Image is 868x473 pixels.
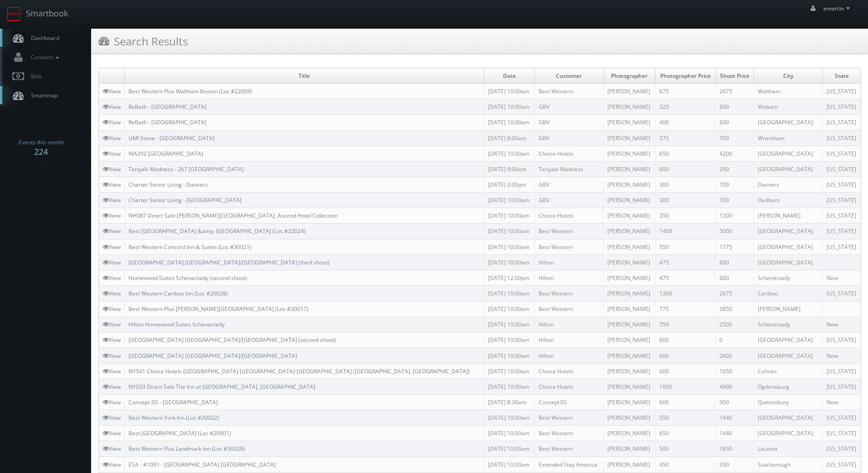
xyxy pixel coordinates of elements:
a: Charter Senior Living - Danvers [128,181,208,188]
td: [PERSON_NAME] [603,115,655,130]
td: 600 [655,394,715,410]
span: Contacts [26,53,62,61]
td: 475 [655,270,715,285]
td: [US_STATE] [822,239,861,254]
td: 775 [655,301,715,317]
td: 4900 [715,379,754,394]
td: [US_STATE] [822,130,861,146]
td: 2500 [715,317,754,332]
td: [US_STATE] [822,146,861,161]
td: [US_STATE] [822,99,861,115]
a: View [103,383,121,391]
td: [PERSON_NAME] [603,457,655,472]
td: [DATE] 10:00am [484,239,534,254]
td: 1200 [715,208,754,224]
td: Queensbury [754,394,822,410]
td: Wrentham [754,130,822,146]
a: Best Western Plus Landmark Inn (Loc #30028) [128,445,245,453]
a: View [103,243,121,251]
td: 600 [715,115,754,130]
a: [GEOGRAPHIC_DATA] [GEOGRAPHIC_DATA]/[GEOGRAPHIC_DATA] [128,352,297,360]
td: [GEOGRAPHIC_DATA] [754,332,822,348]
td: [US_STATE] [822,177,861,192]
td: Best Western [535,224,603,239]
a: ReBath - [GEOGRAPHIC_DATA] [128,118,206,126]
td: Caribou [754,285,822,301]
a: ESA - #1091 - [GEOGRAPHIC_DATA] [GEOGRAPHIC_DATA] [128,461,276,468]
td: 600 [715,270,754,285]
td: [GEOGRAPHIC_DATA] [754,426,822,441]
td: 950 [715,161,754,177]
td: [US_STATE] [822,161,861,177]
td: [PERSON_NAME] [603,301,655,317]
td: [DATE] 10:00am [484,208,534,224]
td: GBV [535,193,603,208]
td: New [822,348,861,363]
td: 375 [655,130,715,146]
td: [PERSON_NAME] [603,130,655,146]
td: 0 [715,332,754,348]
td: [PERSON_NAME] [603,317,655,332]
td: Shoot Price [715,68,754,84]
a: NY541 Choice Hotels [GEOGRAPHIC_DATA] [GEOGRAPHIC_DATA]-[GEOGRAPHIC_DATA] ([GEOGRAPHIC_DATA], [GE... [128,367,470,375]
a: Best Western Plus Waltham Boston (Loc #22009) [128,87,252,95]
a: NH087 Direct Sale [PERSON_NAME][GEOGRAPHIC_DATA], Ascend Hotel Collection [128,212,338,219]
td: [DATE] 10:00am [484,441,534,457]
td: Best Western [535,285,603,301]
td: Scarborough [754,457,822,472]
td: 700 [715,177,754,192]
td: [PERSON_NAME] [603,193,655,208]
td: New [822,270,861,285]
td: Laconia [754,441,822,457]
td: [US_STATE] [822,84,861,99]
a: View [103,165,121,173]
td: 1650 [715,363,754,379]
a: View [103,429,121,437]
td: [US_STATE] [822,208,861,224]
td: [DATE] 10:00am [484,348,534,363]
a: MA292 [GEOGRAPHIC_DATA] [128,150,203,158]
td: [GEOGRAPHIC_DATA] [754,224,822,239]
td: New [822,317,861,332]
td: 650 [655,426,715,441]
td: [DATE] 10:00am [484,379,534,394]
img: smartbook-logo.png [7,7,21,21]
a: Teriyaki Madness - 267 [GEOGRAPHIC_DATA] [128,165,244,173]
td: Hilton [535,332,603,348]
td: 350 [655,208,715,224]
a: [GEOGRAPHIC_DATA] [GEOGRAPHIC_DATA]/[GEOGRAPHIC_DATA] (third shoot) [128,259,329,266]
a: View [103,181,121,188]
td: Hilton [535,348,603,363]
td: Choice Hotels [535,208,603,224]
td: 475 [655,254,715,270]
a: Best Western Plus [PERSON_NAME][GEOGRAPHIC_DATA] (Loc #30017) [128,305,308,313]
td: GBV [535,99,603,115]
td: 450 [655,457,715,472]
td: [US_STATE] [822,363,861,379]
td: 2600 [715,348,754,363]
td: [DATE] 8:30am [484,394,534,410]
td: Hilton [535,270,603,285]
td: 2675 [715,285,754,301]
a: View [103,461,121,468]
td: Choice Hotels [535,379,603,394]
a: View [103,259,121,266]
td: Woburn [754,99,822,115]
a: Homewood Suites Schenectady (second shoot) [128,274,247,282]
td: Cohoes [754,363,822,379]
td: 5000 [715,224,754,239]
td: [US_STATE] [822,441,861,457]
strong: 224 [34,146,48,157]
a: Hilton Homewood Suites Schenectady [128,320,225,328]
a: Concept 3D - [GEOGRAPHIC_DATA] [128,398,218,406]
td: 550 [655,239,715,254]
td: [PERSON_NAME] [603,239,655,254]
td: Photographer Price [655,68,715,84]
td: 400 [655,115,715,130]
td: [US_STATE] [822,332,861,348]
a: View [103,398,121,406]
td: [DATE] 10:00am [484,84,534,99]
a: View [103,150,121,158]
span: Smartmap [26,92,58,99]
td: [DATE] 10:00am [484,115,534,130]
